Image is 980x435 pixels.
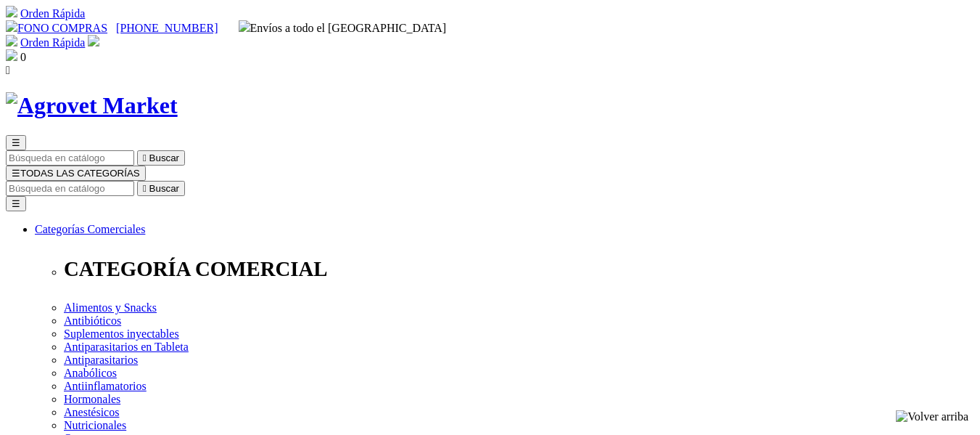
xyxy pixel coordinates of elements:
span: Buscar [149,183,179,194]
img: delivery-truck.svg [239,20,250,32]
img: shopping-cart.svg [6,6,17,17]
i:  [6,64,10,76]
span: ☰ [12,137,20,148]
a: Suplementos inyectables [64,328,179,340]
button: ☰TODAS LAS CATEGORÍAS [6,166,146,181]
span: 0 [20,51,26,63]
span: ☰ [12,168,20,179]
a: Nutricionales [64,419,126,431]
img: user.svg [88,35,99,46]
img: shopping-bag.svg [6,49,17,61]
p: CATEGORÍA COMERCIAL [64,257,974,281]
input: Buscar [6,181,134,196]
span: Envíos a todo el [GEOGRAPHIC_DATA] [239,22,447,34]
button:  Buscar [137,150,185,166]
span: Buscar [149,153,179,163]
button: ☰ [6,135,26,150]
input: Buscar [6,150,134,166]
i:  [143,183,147,194]
a: Antibióticos [64,314,121,327]
a: Antiparasitarios [64,354,138,366]
a: FONO COMPRAS [6,22,107,34]
a: Categorías Comerciales [35,223,145,235]
a: Acceda a su cuenta de cliente [88,36,99,49]
img: phone.svg [6,20,17,32]
img: shopping-cart.svg [6,35,17,46]
img: Volver arriba [896,410,968,423]
img: Agrovet Market [6,92,178,119]
a: Antiparasitarios en Tableta [64,341,189,353]
a: Anabólicos [64,367,117,379]
a: [PHONE_NUMBER] [116,22,218,34]
a: Orden Rápida [20,7,85,20]
a: Anestésicos [64,406,119,418]
a: Hormonales [64,393,120,405]
button:  Buscar [137,181,185,196]
a: Alimentos y Snacks [64,301,157,314]
a: Antiinflamatorios [64,380,147,392]
i:  [143,153,147,163]
button: ☰ [6,196,26,211]
a: Orden Rápida [20,36,85,49]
